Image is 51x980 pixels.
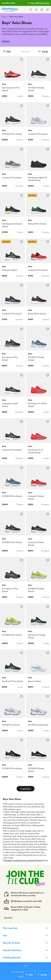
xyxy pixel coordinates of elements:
img: Vector_3098.svg [4,906,9,911]
span: $ 179.95 [28,185,34,187]
p: Asics [28,584,49,586]
a: Gel-Noosa Tri 16 Grade School [28,448,49,454]
a: Contend 9 Grade School [28,495,49,500]
a: school [37,859,42,862]
p: Fan Fave [27,240,37,244]
p: Asics [2,265,23,268]
p: Asics [28,445,49,448]
span: $ 69.95 [28,231,33,233]
span: Info [3,934,7,937]
a: Fan Fave [26,238,51,263]
a: GT-1000 13 Pre-School [2,634,23,636]
span: $ 109.95 [2,549,8,552]
a: Contend 9 Grade School [28,541,49,546]
p: Asics [28,630,49,633]
span: $ 89.95 [2,364,7,367]
a: Gel-1130 Grade School [28,723,49,726]
p: Asics [2,537,23,540]
a: GT-1000 13 Pre-School [2,495,23,497]
div: 12 colours [15,185,23,187]
a: Gel-Noosa Tri 16 Pre-School [28,402,49,408]
span: Boys' Asics Shoes [10,15,23,18]
span: $ 69.95 [2,274,7,277]
a: GT-1000 13 Grade School [28,767,49,772]
a: Shoes & Sox [2,7,18,12]
a: GT-1000 13 Grade School [28,587,49,593]
span: $ 109.95 [28,411,34,413]
p: Asics [28,491,49,494]
a: Receive $2 for each pair of shoes assigned to a child [11,906,47,911]
a: Gel-Kayano 32 Grade School [2,222,23,228]
div: > [2,15,49,18]
p: Asics [28,763,49,766]
span: Book a FREE Expert Fitting [31,2,49,4]
div: 12 colours [15,318,23,321]
div: 2 colours [42,231,49,233]
div: 1 colour [43,185,49,187]
a: Patriot 13 Pre-School [28,312,49,315]
div: 10 colours [41,549,49,552]
a: Gel-Kayano Black 32 Grade School [28,176,49,182]
a: Pre Venture 9 Pre-School [2,356,23,361]
a: Contend 9 Pre-School [2,448,23,451]
span: Sort By [41,973,47,976]
p: Asics [2,676,23,679]
a: boots [21,859,26,862]
a: GT-1000 13 Pre-School [2,767,23,770]
span: $ 119.95 [28,776,33,778]
button: Filter [23,973,35,976]
p: Asics [2,445,23,448]
img: SNS_Logo_Responsive.svg [2,7,18,12]
span: $ 109.95 [2,503,8,506]
span: Popular Searches [3,948,21,952]
div: 3 colours [42,95,49,97]
button: Stay Up To Date [3,940,48,945]
span: $ 119.95 [28,596,33,598]
div: 12 colours [41,138,49,141]
span: Sort By [42,50,48,53]
a: Contend 9 Pre-School [2,312,23,315]
span: $ 119.95 [28,95,33,97]
p: Asics [2,219,23,221]
p: Asics [2,129,23,132]
a: Privacy Policy [29,971,40,973]
a: Gel-Excite 11 Grade School [28,634,49,639]
span: Trending Brands [3,956,21,959]
p: Asics [2,352,23,355]
p: From running and sports to everyday activities, our boys' ASICS shoes are engineered with cutting... [2,27,49,35]
p: Asics [28,309,49,311]
p: Crafted with high-quality materials and expert craftsmanship, our ASICS kids' shoes offer a secur... [3,811,48,829]
div: 1 colour [17,95,23,97]
span: $ 79.95 [2,185,7,187]
div: 2 colours [16,596,23,598]
div: 1 colour [43,642,49,645]
img: vector1.svg [4,892,9,896]
div: 5 colours [42,596,49,598]
span: $ 119.95 [28,729,33,732]
p: Asics [28,720,49,722]
div: 7 colours [16,503,23,506]
p: Asics [28,219,49,221]
span: $ 179.95 [2,231,8,233]
div: 1 colour [43,457,49,460]
a: Gel-1130 Pre-School [2,723,23,726]
a: Contend 9 Pre-School [2,176,23,179]
a: Fan Fave [26,192,51,217]
span: $ 89.95 [2,596,7,598]
a: Book a FREE Expert Fitting [28,1,49,5]
p: With superior traction and impact absorption, these shoes are perfect for any adventure your chil... [3,803,48,811]
p: AUD [24,965,27,967]
span: $ 99.95 [2,95,7,97]
img: join-up.png [2,867,49,890]
p: With a variety of trendy designs and colors to choose from, your child can express their individu... [3,829,48,846]
div: 2 colours [42,318,49,321]
div: 1 colour [43,729,49,732]
div: 7 colours [16,549,23,552]
a: Pre Excite 11 Pre-School [2,680,23,683]
p: Asics [28,537,49,540]
span: $ 79.95 [28,274,33,277]
button: Info [3,933,48,938]
div: 5 colours [42,776,49,778]
div: 10 colours [15,411,23,413]
div: 10 colours [41,503,49,506]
